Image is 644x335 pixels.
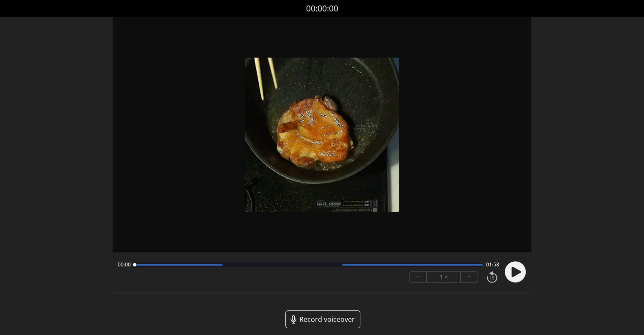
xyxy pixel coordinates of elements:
[118,261,131,268] span: 00:00
[285,310,360,328] a: Record voiceover
[306,3,338,15] a: 00:00:00
[409,272,427,282] button: −
[245,58,399,212] img: Poster Image
[486,261,499,268] span: 01:58
[299,314,355,324] span: Record voiceover
[427,272,461,282] div: 1 ×
[461,272,478,282] button: +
